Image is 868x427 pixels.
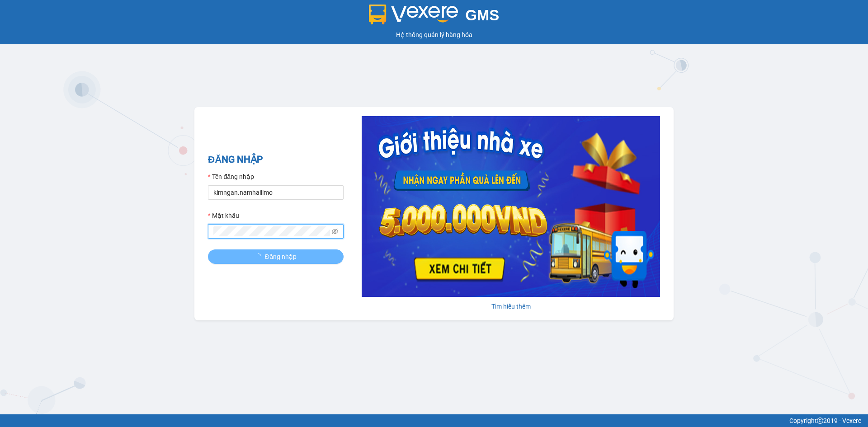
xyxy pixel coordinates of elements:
[465,7,499,23] span: GMS
[2,30,866,40] div: Hệ thống quản lý hàng hóa
[208,172,254,182] label: Tên đăng nhập
[208,152,344,167] h2: ĐĂNG NHẬP
[255,253,265,260] span: loading
[362,116,660,297] img: banner-0
[265,252,297,262] span: Đăng nhập
[369,14,500,21] a: GMS
[208,211,239,221] label: Mật khẩu
[817,418,823,424] span: copyright
[208,185,344,200] input: Tên đăng nhập
[362,301,660,311] div: Tìm hiểu thêm
[369,5,458,24] img: logo 2
[7,416,861,426] div: Copyright 2019 - Vexere
[213,226,330,236] input: Mật khẩu
[332,228,338,235] span: eye-invisible
[208,249,344,264] button: Đăng nhập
